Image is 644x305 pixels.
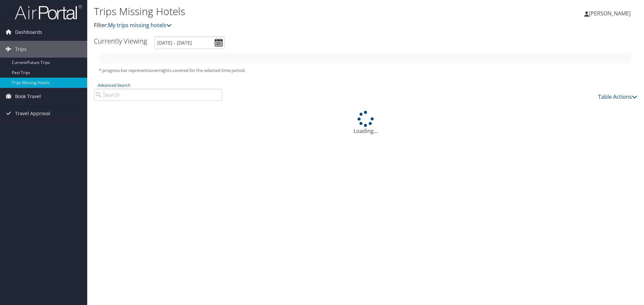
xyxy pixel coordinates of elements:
span: Travel Approval [15,105,50,122]
a: My trips missing hotels [108,21,172,29]
span: Dashboards [15,24,42,41]
input: Advanced Search [94,89,222,101]
p: Filter: [94,21,456,30]
input: [DATE] - [DATE] [154,36,225,49]
span: Trips [15,41,26,58]
span: Book Travel [15,88,41,105]
img: airportal-logo.png [15,4,82,20]
a: [PERSON_NAME] [584,3,637,23]
h5: * progress bar represents overnights covered for the selected time period. [99,67,632,74]
a: Table Actions [598,93,637,100]
span: [PERSON_NAME] [589,10,631,17]
a: Advanced Search [97,82,130,88]
div: Loading... [94,111,637,135]
h1: Trips Missing Hotels [94,4,456,18]
h3: Currently Viewing [94,36,147,46]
